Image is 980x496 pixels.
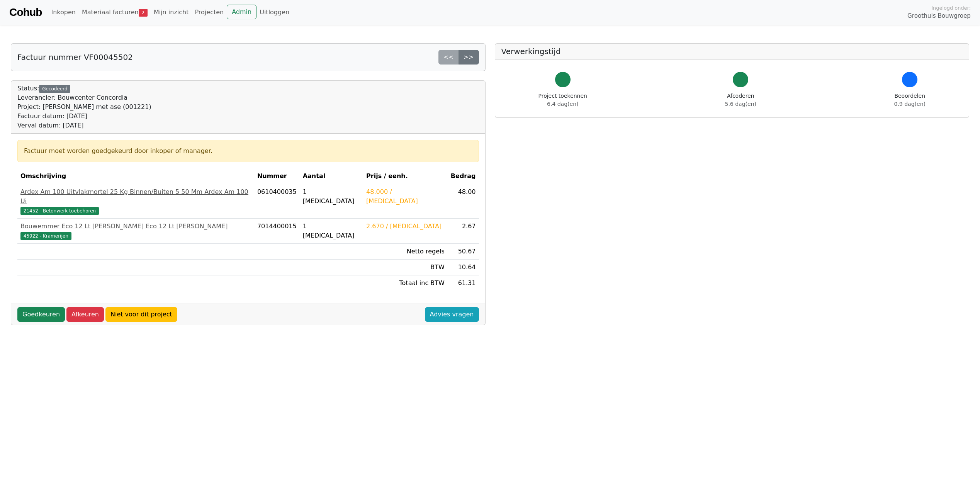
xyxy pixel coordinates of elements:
th: Bedrag [448,168,479,184]
span: 5.6 dag(en) [725,101,756,107]
div: 1 [MEDICAL_DATA] [303,187,360,206]
a: Inkopen [48,5,78,20]
a: Afkeuren [66,307,104,322]
a: Ardex Am 100 Uitvlakmortel 25 Kg Binnen/Buiten 5 50 Mm Ardex Am 100 Ui21452 - Betonwerk toebehoren [20,187,251,215]
th: Omschrijving [17,168,254,184]
a: Uitloggen [256,5,292,20]
a: Mijn inzicht [151,5,192,20]
h5: Verwerkingstijd [501,47,963,56]
td: Totaal inc BTW [363,275,448,291]
span: Groothuis Bouwgroep [907,12,971,20]
div: Leverancier: Bouwcenter Concordia [17,93,151,102]
span: 45922 - Kramerijen [20,232,71,240]
a: Admin [227,5,256,19]
a: Goedkeuren [17,307,65,322]
a: Advies vragen [425,307,479,322]
div: Bouwemmer Eco 12 Lt [PERSON_NAME] Eco 12 Lt [PERSON_NAME] [20,222,251,231]
a: Projecten [192,5,227,20]
span: Ingelogd onder: [931,4,971,12]
th: Nummer [254,168,300,184]
a: Materiaal facturen2 [79,5,151,20]
div: 48.000 / [MEDICAL_DATA] [366,187,445,206]
td: 7014400015 [254,219,300,244]
span: 6.4 dag(en) [547,101,578,107]
td: BTW [363,260,448,275]
h5: Factuur nummer VF00045502 [17,53,133,62]
td: 0610400035 [254,184,300,219]
td: 48.00 [448,184,479,219]
td: 10.64 [448,260,479,275]
span: 2 [139,9,148,17]
div: Verval datum: [DATE] [17,121,151,130]
span: 0.9 dag(en) [894,101,926,107]
td: 50.67 [448,244,479,260]
div: 2.670 / [MEDICAL_DATA] [366,222,445,231]
td: 2.67 [448,219,479,244]
div: Project toekennen [538,92,587,108]
span: 21452 - Betonwerk toebehoren [20,207,99,215]
a: Niet voor dit project [105,307,177,322]
div: Afcoderen [725,92,756,108]
th: Prijs / eenh. [363,168,448,184]
div: 1 [MEDICAL_DATA] [303,222,360,240]
div: Beoordelen [894,92,926,108]
a: Bouwemmer Eco 12 Lt [PERSON_NAME] Eco 12 Lt [PERSON_NAME]45922 - Kramerijen [20,222,251,240]
td: 61.31 [448,275,479,291]
a: Cohub [9,3,42,22]
div: Factuur moet worden goedgekeurd door inkoper of manager. [24,146,472,156]
div: Project: [PERSON_NAME] met ase (001221) [17,102,151,112]
a: >> [459,50,479,65]
div: Factuur datum: [DATE] [17,112,151,121]
div: Ardex Am 100 Uitvlakmortel 25 Kg Binnen/Buiten 5 50 Mm Ardex Am 100 Ui [20,187,251,206]
td: Netto regels [363,244,448,260]
div: Status: [17,84,151,130]
div: Gecodeerd [39,85,70,93]
th: Aantal [300,168,363,184]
